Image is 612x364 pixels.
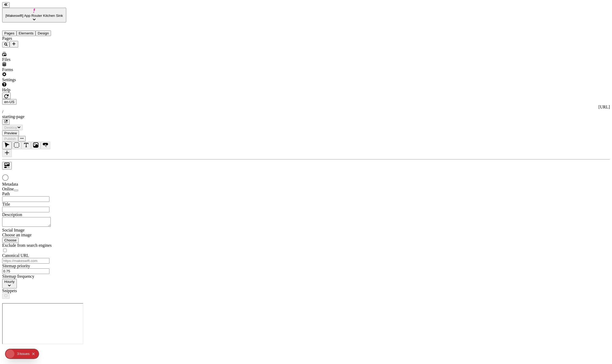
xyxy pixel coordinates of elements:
button: Image [31,142,41,149]
span: Sitemap frequency [2,274,34,279]
button: Desktop [2,125,23,130]
input: https://makeswift.com [2,258,49,264]
div: starting-page [2,114,610,119]
iframe: Cookie Feature Detection [2,303,83,344]
span: Title [2,202,10,206]
button: Box [12,142,21,149]
span: en-US [4,100,14,104]
span: Social Image [2,228,25,232]
span: Path [2,191,10,196]
div: Files [2,57,66,62]
div: Metadata [2,182,66,187]
div: Forms [2,67,66,72]
span: Choose [4,238,17,242]
button: Elements [17,30,36,36]
div: Help [2,88,66,92]
button: Open locale picker [2,99,17,105]
button: Publish [2,136,18,142]
span: Preview [4,131,17,135]
span: Description [2,212,22,217]
button: Preview [2,130,19,136]
span: Canonical URL [2,253,29,258]
button: Pages [2,30,17,36]
div: Snippets [2,288,66,293]
button: Add new [10,41,18,48]
button: Design [36,30,51,36]
div: Pages [2,36,66,41]
div: / [2,109,610,114]
span: Desktop [4,126,17,130]
div: Settings [2,77,66,82]
button: Choose [2,237,19,243]
span: Sitemap priority [2,264,30,268]
button: Hourly [2,279,17,288]
button: Text [21,142,31,149]
span: [Makeswift] App Router Kitchen Sink [6,14,63,18]
div: [URL] [2,105,610,109]
div: Choose an image [2,233,66,237]
span: Exclude from search engines [2,243,52,248]
button: Button [41,142,50,149]
button: [Makeswift] App Router Kitchen Sink [2,8,66,22]
span: Publish [4,137,16,141]
span: Online [2,187,14,191]
span: Hourly [4,280,15,284]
